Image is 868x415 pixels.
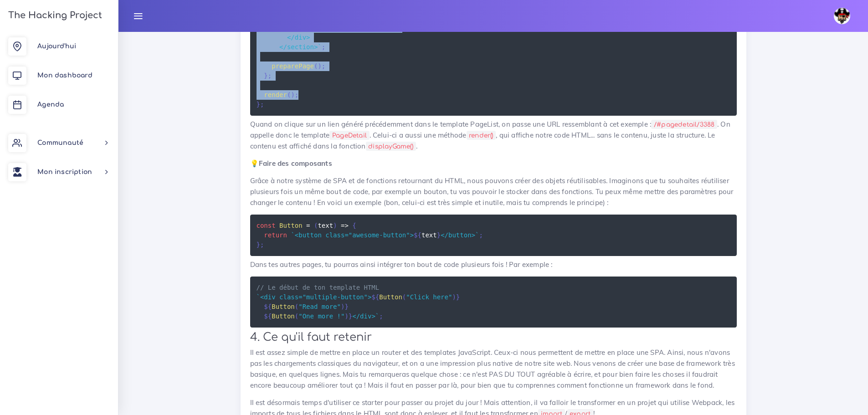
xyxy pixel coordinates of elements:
p: Dans tes autres pages, tu pourras ainsi intégrer ton bout de code plusieurs fois ! Par exemple : [250,259,737,270]
span: ` [475,231,479,239]
span: ; [479,231,483,239]
h3: The Hacking Project [5,10,102,20]
p: Il est assez simple de mettre en place un router et des templates JavaScript. Ceux-ci nous permet... [250,347,737,391]
span: ( [295,313,298,320]
span: "Click here" [406,293,452,301]
span: text [318,222,333,229]
span: ${ [371,293,379,301]
span: ; [260,241,264,248]
p: Quand on clique sur un lien généré précédemment dans le template PageList, on passe une URL resse... [250,119,737,152]
code: displayGame() [366,142,416,151]
span: ` [291,231,294,239]
code: PageDetail [329,131,369,140]
span: ` [375,313,379,320]
span: ( [295,303,298,310]
span: ) [341,303,344,310]
span: // Le début de ton template HTML [257,284,380,291]
span: ; [322,43,325,51]
span: } [264,72,267,79]
span: ) [318,62,321,70]
span: ${ [264,303,272,310]
span: } [437,231,441,239]
span: text [414,231,441,239]
span: "Read more" [298,303,341,310]
span: ) [333,222,337,229]
span: ; [268,72,272,79]
img: avatar [834,8,850,24]
span: return [264,231,287,239]
span: ( [314,62,318,70]
span: preparePage [272,62,314,70]
span: ` [257,293,260,301]
span: "One more !" [298,313,344,320]
span: ${ [264,313,272,320]
span: ; [379,313,383,320]
span: ; [260,101,264,108]
p: 💡 [250,158,737,169]
span: } [257,101,260,108]
span: ` [318,43,321,51]
span: ( [314,222,318,229]
span: => [341,222,349,229]
span: ; [322,62,325,70]
span: ; [295,91,298,98]
span: ${ [414,231,421,239]
span: ( [287,91,291,98]
span: = [306,222,310,229]
span: <div class="multiple-button"> [260,293,371,301]
span: </button> [441,231,475,239]
strong: Faire des composants [259,159,332,168]
span: Button [272,313,295,320]
span: Button [279,222,303,229]
p: Grâce à notre système de SPA et de fonctions retournant du HTML, nous pouvons créer des objets ré... [250,175,737,208]
span: ) [452,293,456,301]
span: Agenda [37,101,64,108]
code: render() [467,131,496,140]
span: Mon inscription [37,169,92,175]
span: } [349,313,352,320]
span: Communauté [37,139,83,146]
span: } [344,303,348,310]
span: ) [344,313,348,320]
span: } [257,241,260,248]
span: Aujourd'hui [37,43,76,50]
span: } [456,293,460,301]
span: render [264,91,287,98]
span: Button [379,293,402,301]
h2: 4. Ce qu'il faut retenir [250,331,737,344]
span: ( [402,293,406,301]
span: Mon dashboard [37,72,92,79]
span: <button class="awesome-button"> [295,231,414,239]
code: /#pagedetail/3388 [651,120,717,129]
span: </div> [352,313,375,320]
span: Button [272,303,295,310]
span: ) [291,91,294,98]
span: const [257,222,276,229]
span: { [352,222,356,229]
